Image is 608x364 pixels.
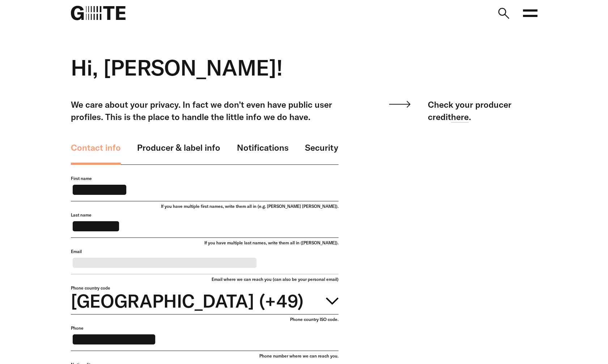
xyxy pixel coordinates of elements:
h2: Hi, [PERSON_NAME]! [71,55,339,80]
a: Producer & label info [137,141,220,165]
span: [GEOGRAPHIC_DATA] (+49) [71,288,303,314]
h4: We care about your privacy. In fact we don’t even have public user profiles. This is the place to... [71,98,339,123]
a: Security [305,141,338,165]
label: First name [71,176,339,181]
img: G=TE [71,6,126,20]
div: Email where we can reach you (can also be your personal email) [71,277,339,285]
img: svg+xml;base64,PHN2ZyB4bWxucz0iaHR0cDovL3d3dy53My5vcmcvMjAwMC9zdmciIHdpZHRoPSI1OS42MTYiIGhlaWdodD... [389,98,411,108]
div: If you have multiple last names, write them all in ([PERSON_NAME]). [71,240,339,249]
a: Contact info [71,141,121,165]
label: Last name [71,212,339,218]
div: Phone country ISO code. [71,317,339,325]
button: [GEOGRAPHIC_DATA] (+49) [71,285,339,314]
label: Phone country code [71,285,339,291]
label: Phone [71,325,339,331]
p: Check your producer credit . [411,98,537,123]
div: Phone number where we can reach you. [71,353,339,362]
a: Notifications [237,141,289,165]
div: If you have multiple first names, write them all in (e.g. [PERSON_NAME] [PERSON_NAME]). [71,204,339,212]
a: here [451,111,469,123]
label: Email [71,249,339,254]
